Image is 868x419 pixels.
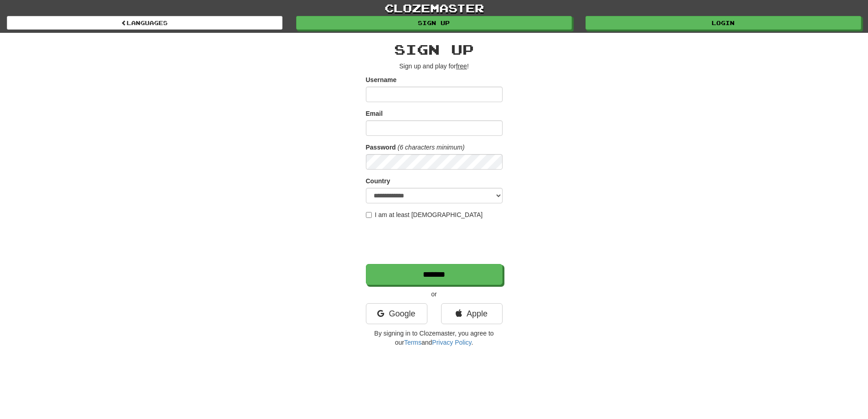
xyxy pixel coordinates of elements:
[366,224,504,259] iframe: reCAPTCHA
[366,210,483,219] label: I am at least [DEMOGRAPHIC_DATA]
[366,329,503,347] p: By signing in to Clozemaster, you agree to our and .
[441,303,503,324] a: Apple
[366,303,427,324] a: Google
[366,176,390,186] label: Country
[398,144,465,151] em: (6 characters minimum)
[366,62,503,71] p: Sign up and play for !
[404,339,421,346] a: Terms
[456,62,467,70] u: free
[366,143,396,152] label: Password
[296,16,572,30] a: Sign up
[7,16,282,30] a: Languages
[366,42,503,57] h2: Sign up
[586,16,861,30] a: Login
[432,339,471,346] a: Privacy Policy
[366,109,383,118] label: Email
[366,75,397,84] label: Username
[366,290,503,299] p: or
[366,212,372,218] input: I am at least [DEMOGRAPHIC_DATA]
